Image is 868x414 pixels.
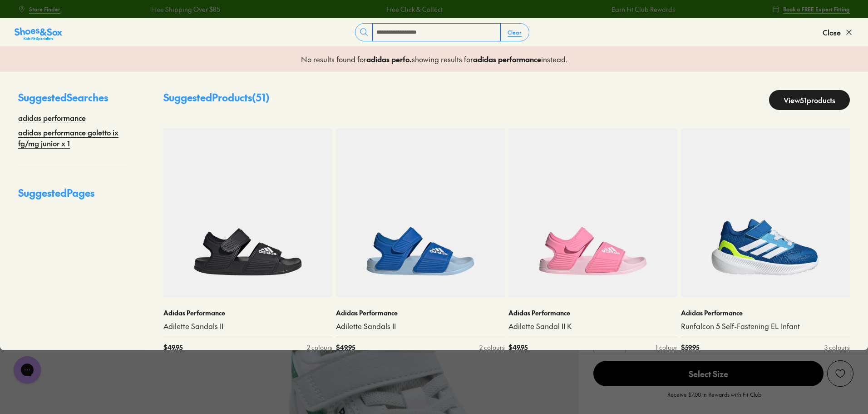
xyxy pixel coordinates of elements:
a: View51products [769,90,850,110]
a: Shoes &amp; Sox [15,25,62,40]
a: Store Finder [18,1,60,17]
button: Select Size [593,360,824,387]
span: Book a FREE Expert Fitting [783,5,850,13]
button: Close [823,22,853,42]
b: adidas performance [473,54,541,64]
span: Close [823,27,841,38]
a: Runfalcon 5 Self-Fastening EL Infant [681,321,850,331]
div: 1 colour [656,343,677,352]
span: $ 49.95 [336,343,355,352]
a: adidas performance [18,112,86,123]
div: 2 colours [307,343,332,352]
a: Adilette Sandals II [336,321,505,331]
div: 2 colours [479,343,505,352]
iframe: Gorgias live chat messenger [9,353,45,387]
a: adidas performance goletto ix fg/mg junior x 1 [18,127,127,149]
p: Adidas Performance [336,308,505,318]
a: Free Shipping Over $85 [150,5,219,14]
span: $ 49.95 [508,343,528,352]
span: ( 51 ) [252,90,270,104]
a: Free Click & Collect [385,5,441,14]
p: Receive $7.00 in Rewards with Fit Club [667,390,761,407]
button: Clear [500,24,529,40]
div: 3 colours [824,343,850,352]
b: adidas perfo . [366,54,412,64]
span: $ 59.95 [681,343,699,352]
p: Adidas Performance [681,308,850,318]
button: Add to Wishlist [827,360,853,387]
span: Store Finder [29,5,60,13]
p: Suggested Pages [18,185,127,208]
a: Adilette Sandal II K [508,321,677,331]
p: Adidas Performance [163,308,332,318]
p: No results found for showing results for instead. [301,54,567,65]
span: Select Size [593,361,824,386]
p: Suggested Searches [18,90,127,112]
a: Adilette Sandals II [163,321,332,331]
p: Suggested Products [163,90,270,110]
img: SNS_Logo_Responsive.svg [15,27,62,41]
a: Book a FREE Expert Fitting [772,1,850,17]
a: Earn Fit Club Rewards [610,5,674,14]
p: Adidas Performance [508,308,677,318]
span: $ 49.95 [163,343,182,352]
